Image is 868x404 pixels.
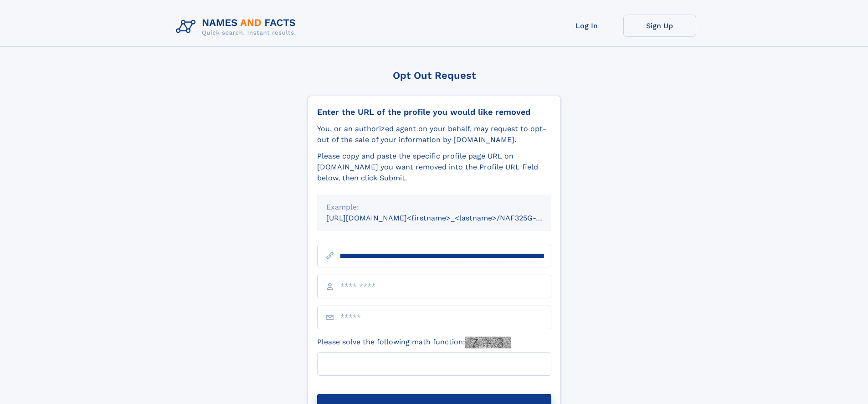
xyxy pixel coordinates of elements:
[317,123,551,145] div: You, or an authorized agent on your behalf, may request to opt-out of the sale of your informatio...
[317,151,551,184] div: Please copy and paste the specific profile page URL on [DOMAIN_NAME] you want removed into the Pr...
[623,15,696,37] a: Sign Up
[326,202,542,213] div: Example:
[317,337,511,348] label: Please solve the following math function:
[550,15,623,37] a: Log In
[317,107,551,117] div: Enter the URL of the profile you would like removed
[308,70,561,81] div: Opt Out Request
[326,214,569,222] small: [URL][DOMAIN_NAME]<firstname>_<lastname>/NAF325G-xxxxxxxx
[172,15,303,39] img: Logo Names and Facts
